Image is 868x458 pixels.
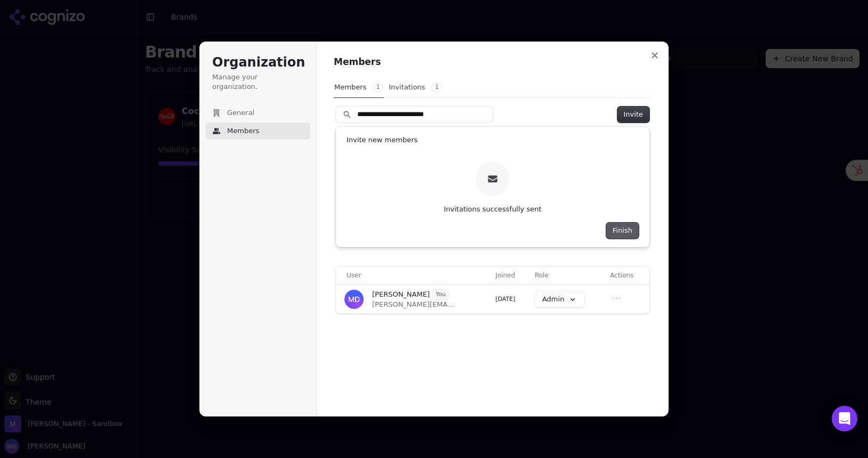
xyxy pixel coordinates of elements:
button: Admin [535,291,584,307]
input: Search [336,107,493,122]
button: Finish [606,223,639,239]
button: Invite [617,107,649,122]
span: 1 [431,83,442,92]
div: Open Intercom Messenger [832,406,857,431]
span: [PERSON_NAME] [372,290,430,299]
th: Actions [606,266,649,284]
span: [PERSON_NAME][EMAIL_ADDRESS] [372,300,456,309]
img: Melissa Dowd [344,290,364,309]
button: Open menu [610,292,623,305]
button: Members [206,122,310,140]
span: You [432,290,449,299]
p: Manage your organization. [212,72,304,92]
span: [DATE] [495,296,515,302]
button: Close modal [645,46,664,65]
th: Joined [491,266,531,284]
span: 1 [373,83,383,92]
span: General [227,108,254,118]
th: User [336,266,491,284]
button: Members [334,77,384,98]
h1: Organization [212,54,304,71]
th: Role [531,266,606,284]
h1: Members [334,56,652,69]
p: Invitations successfully sent [444,205,541,214]
span: Members [227,126,259,136]
h1: Invite new members [347,135,639,145]
button: General [206,104,310,121]
button: Invitations [388,77,443,97]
